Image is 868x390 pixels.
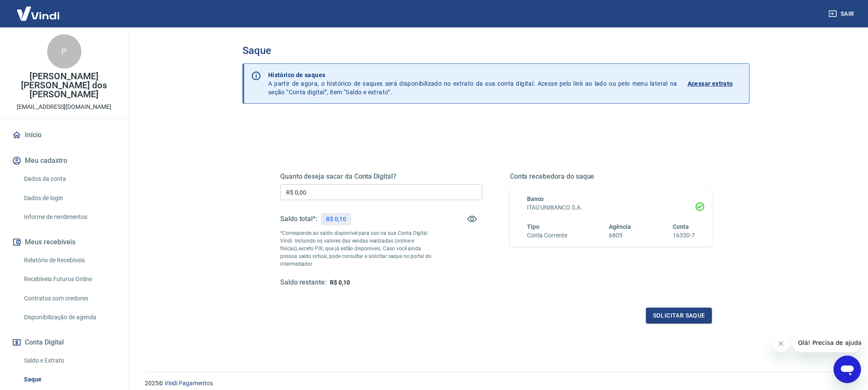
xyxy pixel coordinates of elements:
a: Dados da conta [21,170,118,188]
button: Solicitar saque [646,308,712,324]
span: Olá! Precisa de ajuda? [5,6,72,13]
p: 2025 © [145,379,847,388]
button: Conta Digital [10,333,118,352]
p: A partir de agora, o histórico de saques será disponibilizado no extrato da sua conta digital. Ac... [268,71,677,96]
a: Vindi Pagamentos [165,380,213,387]
h5: Saldo total*: [280,215,317,223]
button: Meu cadastro [10,151,118,170]
a: Disponibilização de agenda [21,309,118,326]
p: [EMAIL_ADDRESS][DOMAIN_NAME] [17,102,111,111]
h5: Conta recebedora do saque [510,172,712,181]
h3: Saque [242,45,750,57]
a: Informe de rendimentos [21,208,118,226]
button: Meus recebíveis [10,233,118,252]
p: R$ 0,10 [326,215,346,224]
h5: Quanto deseja sacar da Conta Digital? [280,172,482,181]
a: Início [10,126,118,144]
iframe: Fechar mensagem [772,335,790,352]
h6: ITAÚ UNIBANCO S.A. [527,203,695,212]
iframe: Botão para abrir a janela de mensagens [834,356,861,383]
p: Acessar extrato [688,79,733,88]
a: Dados de login [21,189,118,207]
span: Agência [609,223,632,230]
span: Banco [527,195,544,202]
a: Recebíveis Futuros Online [21,270,118,288]
h6: 16330-7 [673,231,695,240]
a: Saldo e Extrato [21,352,118,369]
p: *Corresponde ao saldo disponível para uso na sua Conta Digital Vindi. Incluindo os valores das ve... [280,229,432,268]
img: Vindi [10,0,66,27]
div: P [47,34,81,69]
span: Conta [673,223,689,230]
p: [PERSON_NAME] [PERSON_NAME] dos [PERSON_NAME] [7,72,121,99]
h5: Saldo restante: [280,278,326,287]
a: Saque [21,371,118,388]
span: Tipo [527,223,539,230]
a: Contratos com credores [21,290,118,307]
iframe: Mensagem da empresa [793,333,861,352]
h6: 6805 [609,231,632,240]
p: Histórico de saques [268,71,677,79]
a: Relatório de Recebíveis [21,252,118,269]
button: Sair [827,6,858,22]
h6: Conta Corrente [527,231,567,240]
span: R$ 0,10 [330,279,350,286]
a: Acessar extrato [688,71,742,96]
